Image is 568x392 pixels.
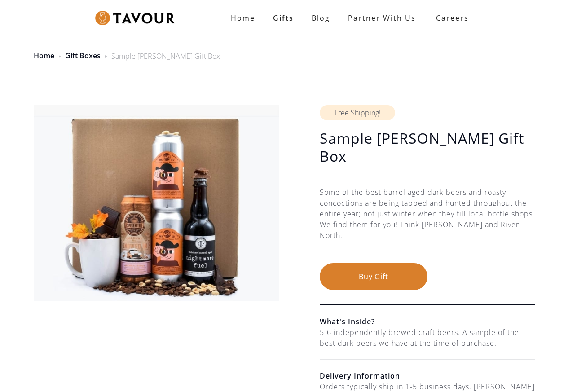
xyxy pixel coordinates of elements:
a: Blog [303,9,339,27]
button: Buy Gift [320,263,427,290]
a: Careers [425,5,476,31]
a: partner with us [339,9,425,27]
h6: What's Inside? [320,316,535,327]
strong: Home [231,13,255,23]
div: Free Shipping! [320,105,395,120]
strong: Careers [436,9,469,27]
div: 5-6 independently brewed craft beers. A sample of the best dark beers we have at the time of purc... [320,327,535,348]
a: Gifts [264,9,303,27]
div: Some of the best barrel aged dark beers and roasty concoctions are being tapped and hunted throug... [320,187,535,263]
h6: Delivery Information [320,370,535,381]
div: Sample [PERSON_NAME] Gift Box [111,51,220,62]
a: Home [34,51,54,61]
h1: Sample [PERSON_NAME] Gift Box [320,129,535,165]
a: Home [222,9,264,27]
a: Gift Boxes [65,51,101,61]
